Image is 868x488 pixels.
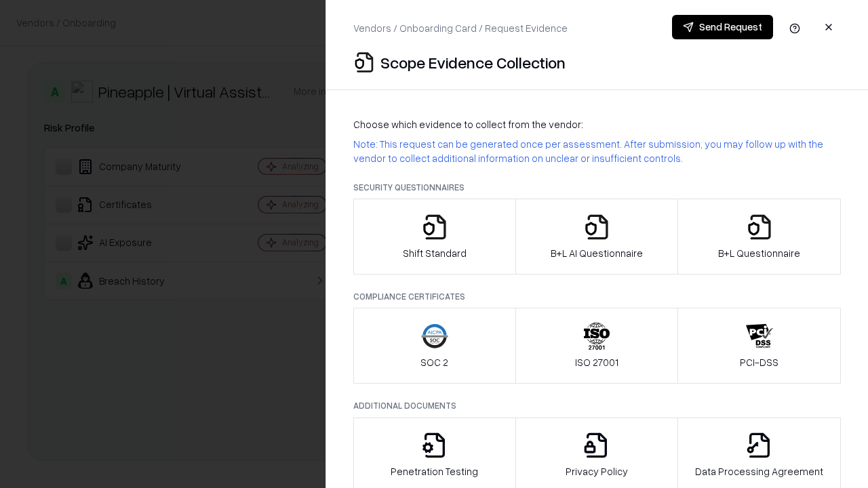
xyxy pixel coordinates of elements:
p: Shift Standard [403,246,467,260]
p: PCI-DSS [740,355,778,369]
p: Choose which evidence to collect from the vendor: [353,117,841,131]
p: Vendors / Onboarding Card / Request Evidence [353,21,568,35]
p: SOC 2 [420,355,448,369]
button: Shift Standard [353,199,516,274]
p: ISO 27001 [575,355,618,369]
button: Send Request [672,15,773,39]
p: Scope Evidence Collection [380,52,566,73]
p: Additional Documents [353,400,841,411]
button: B+L Questionnaire [677,199,841,274]
p: Note: This request can be generated once per assessment. After submission, you may follow up with... [353,137,841,165]
p: B+L Questionnaire [718,246,800,260]
p: Security Questionnaires [353,182,841,193]
button: B+L AI Questionnaire [515,199,679,274]
button: PCI-DSS [677,308,841,384]
button: SOC 2 [353,308,516,384]
p: B+L AI Questionnaire [551,246,643,260]
p: Privacy Policy [566,464,628,479]
p: Data Processing Agreement [695,464,823,479]
button: ISO 27001 [515,308,679,384]
p: Penetration Testing [391,464,478,479]
p: Compliance Certificates [353,291,841,302]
